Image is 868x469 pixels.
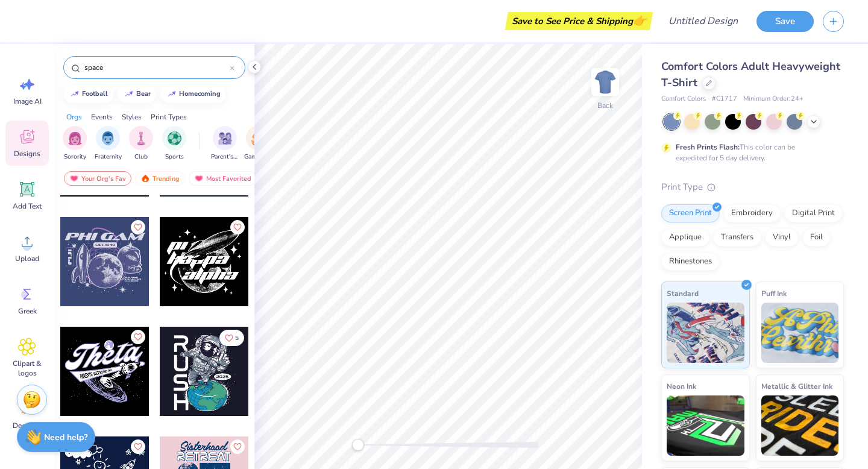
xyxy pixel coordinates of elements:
span: Upload [15,254,39,263]
img: Parent's Weekend Image [218,131,232,145]
span: Metallic & Glitter Ink [761,380,832,392]
div: Save to See Price & Shipping [508,12,650,30]
button: Save [756,11,814,32]
img: trending.gif [140,174,150,183]
button: homecoming [160,85,226,103]
img: Back [593,70,617,94]
div: Applique [661,228,709,247]
div: Transfers [713,228,761,247]
div: Your Org's Fav [64,171,131,186]
div: filter for Parent's Weekend [211,126,239,162]
div: Events [91,112,113,122]
img: Sports Image [168,131,181,145]
span: Sorority [64,153,86,162]
span: Fraternity [95,153,122,162]
button: Like [131,439,145,454]
span: Decorate [13,421,42,430]
div: Orgs [66,112,82,122]
span: Comfort Colors Adult Heavyweight T-Shirt [661,59,840,90]
img: Game Day Image [251,131,265,145]
span: Standard [667,287,699,300]
span: Game Day [244,153,272,162]
input: Try "Alpha" [83,61,230,74]
img: most_fav.gif [69,174,79,183]
button: football [63,85,113,103]
div: homecoming [179,90,221,97]
span: Parent's Weekend [211,153,239,162]
img: Club Image [134,131,148,145]
div: Vinyl [765,228,799,247]
div: Digital Print [784,204,843,222]
div: Screen Print [661,204,720,222]
div: Embroidery [723,204,781,222]
button: filter button [211,126,239,162]
img: Standard [667,303,744,363]
strong: Need help? [44,432,87,443]
span: Designs [14,149,40,159]
div: Rhinestones [661,253,720,271]
button: filter button [95,126,122,162]
span: Add Text [13,201,42,211]
button: Like [131,330,145,344]
span: Club [134,153,148,162]
div: Most Favorited [189,171,257,186]
img: most_fav.gif [194,174,204,183]
span: Image AI [13,96,42,106]
button: filter button [129,126,153,162]
img: Fraternity Image [101,131,115,145]
div: filter for Sports [162,126,186,162]
div: Trending [135,171,185,186]
button: filter button [63,126,87,162]
img: trend_line.gif [70,90,80,98]
div: Back [597,100,613,111]
div: filter for Club [129,126,153,162]
button: filter button [244,126,272,162]
span: Neon Ink [667,380,696,392]
span: 5 [235,335,239,341]
div: Styles [122,112,142,122]
img: Neon Ink [667,395,744,456]
img: Puff Ink [761,303,839,363]
strong: Fresh Prints Flash: [676,142,740,152]
span: Minimum Order: 24 + [743,94,804,104]
div: filter for Game Day [244,126,272,162]
div: bear [136,90,151,97]
button: Like [131,220,145,234]
div: filter for Fraternity [95,126,122,162]
div: Print Types [151,112,187,122]
div: Print Type [661,180,844,194]
img: Sorority Image [68,131,82,145]
button: filter button [162,126,186,162]
img: trend_line.gif [124,90,134,98]
button: Like [230,220,245,234]
div: football [82,90,108,97]
span: Comfort Colors [661,94,706,104]
div: Foil [802,228,831,247]
span: Greek [18,306,37,316]
span: 👉 [633,13,646,28]
div: This color can be expedited for 5 day delivery. [676,142,824,163]
img: Metallic & Glitter Ink [761,395,839,456]
div: Accessibility label [352,439,364,451]
button: Like [219,330,244,346]
img: trend_line.gif [167,90,177,98]
span: Clipart & logos [7,359,47,378]
span: Sports [165,153,184,162]
div: filter for Sorority [63,126,87,162]
span: Puff Ink [761,287,787,300]
button: Like [230,439,245,454]
button: bear [118,85,156,103]
span: # C1717 [712,94,737,104]
input: Untitled Design [659,9,747,33]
